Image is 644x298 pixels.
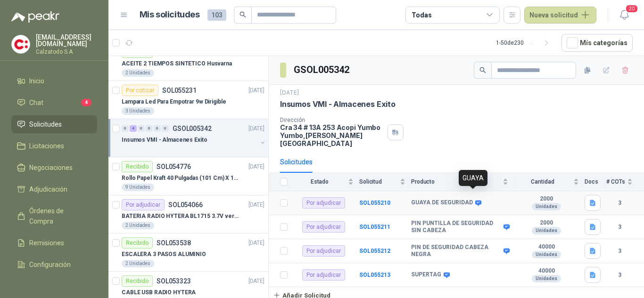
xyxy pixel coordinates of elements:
button: 20 [616,7,633,24]
p: [EMAIL_ADDRESS][DOMAIN_NAME] [36,34,97,47]
img: Company Logo [12,35,30,53]
p: ACEITE 2 TIEMPOS SINTETICO Husvarna [122,59,232,68]
p: [DATE] [248,239,264,248]
div: Por adjudicar [302,197,345,209]
div: GUAYA [459,170,487,186]
p: BATERIA RADIO HYTERA BL1715 3.7V ver imagen [122,212,239,221]
a: Por adjudicarSOL054066[DATE] BATERIA RADIO HYTERA BL1715 3.7V ver imagen2 Unidades [108,195,268,234]
p: SOL054066 [168,201,203,208]
h1: Mis solicitudes [140,8,200,22]
th: Docs [585,173,606,191]
a: RecibidoSOL054776[DATE] Rollo Papel Kraft 40 Pulgadas (101 Cm) X 150 Mts 60 Gr9 Unidades [108,157,268,195]
div: Por adjudicar [302,269,345,281]
a: Por cotizarSOL055231[DATE] Lampara Led Para Empotrar 9w Dirigible3 Unidades [108,81,268,119]
p: Dirección [280,117,384,123]
span: Inicio [29,76,44,86]
p: GSOL005342 [173,125,212,132]
a: SOL055212 [359,248,390,254]
p: Insumos VMI - Almacenes Exito [122,136,207,145]
div: 0 [154,125,161,132]
span: 103 [207,9,226,21]
b: 3 [606,247,633,256]
b: 2000 [514,219,579,227]
div: Recibido [122,275,153,287]
span: Solicitudes [29,119,62,129]
a: Adjudicación [11,180,97,198]
a: Solicitudes [11,115,97,133]
p: Lampara Led Para Empotrar 9w Dirigible [122,97,226,106]
span: Adjudicación [29,184,67,194]
p: [DATE] [248,86,264,95]
p: [DATE] [248,201,264,209]
th: Solicitud [359,173,411,191]
b: PIN PUNTILLA DE SEGURIDAD SIN CABEZA [411,220,501,234]
img: Logo peakr [11,11,59,23]
p: [DATE] [248,162,264,171]
p: [DATE] [248,124,264,133]
span: Licitaciones [29,141,64,151]
div: Por cotizar [122,85,158,96]
h3: GSOL005342 [294,63,351,77]
b: 3 [606,223,633,232]
a: Órdenes de Compra [11,202,97,230]
div: 3 Unidades [122,107,154,115]
p: ESCALERA 3 PASOS ALUMINIO [122,250,206,259]
button: Nueva solicitud [524,7,596,24]
div: Unidades [532,251,561,258]
p: Cra 34 # 13A 253 Acopi Yumbo Yumbo , [PERSON_NAME][GEOGRAPHIC_DATA] [280,123,384,147]
b: 40000 [514,267,579,275]
div: Recibido [122,237,153,249]
span: Órdenes de Compra [29,206,88,226]
a: RecibidoSOL053538[DATE] ESCALERA 3 PASOS ALUMINIO2 Unidades [108,234,268,272]
b: PIN DE SEGURIDAD CABEZA NEGRA [411,244,501,258]
span: Producto [411,178,501,185]
div: 1 - 50 de 230 [496,35,554,50]
b: SOL055213 [359,272,390,278]
p: [DATE] [280,89,299,97]
p: SOL055231 [162,87,197,94]
a: Licitaciones [11,137,97,155]
div: 0 [146,125,153,132]
a: SOL055211 [359,224,390,230]
p: Calzatodo S.A. [36,49,97,55]
span: 4 [81,99,91,106]
a: 0 4 0 0 0 0 GSOL005342[DATE] Insumos VMI - Almacenes Exito [122,123,266,153]
p: SOL054776 [157,163,191,170]
a: SOL055210 [359,200,390,206]
div: Unidades [532,275,561,282]
a: Configuración [11,256,97,274]
p: Insumos VMI - Almacenes Exito [280,99,396,109]
div: Todas [412,10,431,20]
p: [DATE] [248,277,264,286]
span: Solicitud [359,178,398,185]
div: 0 [138,125,145,132]
b: SUPERTAG [411,271,441,279]
p: SOL053323 [157,278,191,284]
div: 2 Unidades [122,260,154,267]
div: Unidades [532,227,561,234]
th: Producto [411,173,514,191]
div: Por adjudicar [302,221,345,233]
b: 3 [606,199,633,208]
div: 0 [122,125,129,132]
div: 0 [162,125,169,132]
div: 4 [130,125,137,132]
span: search [479,67,486,73]
p: Rollo Papel Kraft 40 Pulgadas (101 Cm) X 150 Mts 60 Gr [122,174,239,183]
b: 3 [606,271,633,280]
div: Por adjudicar [302,245,345,257]
th: Cantidad [514,173,585,191]
div: Recibido [122,161,153,172]
p: SOL053538 [157,240,191,246]
th: Estado [293,173,359,191]
span: 20 [625,4,638,13]
div: 2 Unidades [122,69,154,77]
a: Remisiones [11,234,97,252]
span: Negociaciones [29,162,73,173]
span: Chat [29,97,43,108]
span: # COTs [606,178,625,185]
a: Inicio [11,72,97,90]
b: 40000 [514,243,579,251]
